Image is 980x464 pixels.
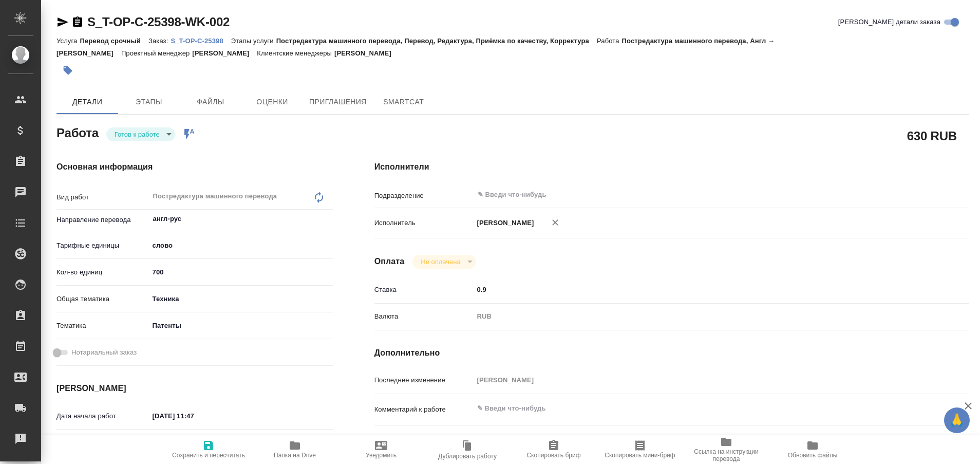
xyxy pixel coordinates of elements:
[788,452,838,459] span: Обновить файлы
[56,16,69,28] button: Скопировать ссылку для ЯМессенджера
[171,37,231,45] p: S_T-OP-C-25398
[418,257,463,266] button: Не оплачена
[374,161,969,173] h4: Исполнители
[379,96,428,108] span: SmartCat
[56,192,149,202] p: Вид работ
[121,49,192,57] p: Проектный менеджер
[374,347,969,359] h4: Дополнительно
[248,96,297,108] span: Оценки
[171,36,231,45] a: S_T-OP-C-25398
[474,308,919,325] div: RUB
[683,435,769,464] button: Ссылка на инструкции перевода
[689,448,763,462] span: Ссылка на инструкции перевода
[907,127,957,144] h2: 630 RUB
[474,373,919,387] input: Пустое поле
[374,191,474,201] p: Подразделение
[148,37,171,45] p: Заказ:
[309,96,367,108] span: Приглашения
[274,452,316,459] span: Папка на Drive
[424,435,511,464] button: Дублировать работу
[374,375,474,385] p: Последнее изменение
[944,407,970,433] button: 🙏
[56,240,149,251] p: Тарифные единицы
[328,218,330,220] button: Open
[605,452,675,459] span: Скопировать мини-бриф
[474,218,534,228] p: [PERSON_NAME]
[374,404,474,415] p: Комментарий к работе
[374,285,474,295] p: Ставка
[477,189,882,201] input: ✎ Введи что-нибудь
[172,452,245,459] span: Сохранить и пересчитать
[231,37,276,45] p: Этапы услуги
[165,435,252,464] button: Сохранить и пересчитать
[111,130,163,139] button: Готов к работе
[149,237,333,254] div: слово
[56,215,149,225] p: Направление перевода
[149,409,239,423] input: ✎ Введи что-нибудь
[276,37,597,45] p: Постредактура машинного перевода, Перевод, Редактура, Приёмка по качеству, Корректура
[474,282,919,297] input: ✎ Введи что-нибудь
[838,17,940,27] span: [PERSON_NAME] детали заказа
[149,290,333,308] div: Техника
[56,37,80,45] p: Услуга
[597,37,622,45] p: Работа
[56,382,333,395] h4: [PERSON_NAME]
[56,161,333,173] h4: Основная информация
[374,311,474,322] p: Валюта
[63,96,112,108] span: Детали
[71,16,84,28] button: Скопировать ссылку
[511,435,597,464] button: Скопировать бриф
[56,321,149,331] p: Тематика
[597,435,683,464] button: Скопировать мини-бриф
[106,127,175,141] div: Готов к работе
[192,49,257,57] p: [PERSON_NAME]
[124,96,174,108] span: Этапы
[374,218,474,228] p: Исполнитель
[56,267,149,277] p: Кол-во единиц
[366,452,397,459] span: Уведомить
[948,410,966,431] span: 🙏
[186,96,235,108] span: Файлы
[257,49,334,57] p: Клиентские менеджеры
[80,37,148,45] p: Перевод срочный
[87,15,230,29] a: S_T-OP-C-25398-WK-002
[769,435,856,464] button: Обновить файлы
[252,435,338,464] button: Папка на Drive
[412,255,476,269] div: Готов к работе
[149,265,333,280] input: ✎ Введи что-нибудь
[56,294,149,304] p: Общая тематика
[149,317,333,335] div: Патенты
[374,255,405,268] h4: Оплата
[56,59,79,82] button: Добавить тэг
[334,49,399,57] p: [PERSON_NAME]
[338,435,424,464] button: Уведомить
[438,453,497,460] span: Дублировать работу
[526,452,580,459] span: Скопировать бриф
[56,411,149,421] p: Дата начала работ
[914,194,916,196] button: Open
[544,211,567,234] button: Удалить исполнителя
[56,123,99,141] h2: Работа
[71,347,137,358] span: Нотариальный заказ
